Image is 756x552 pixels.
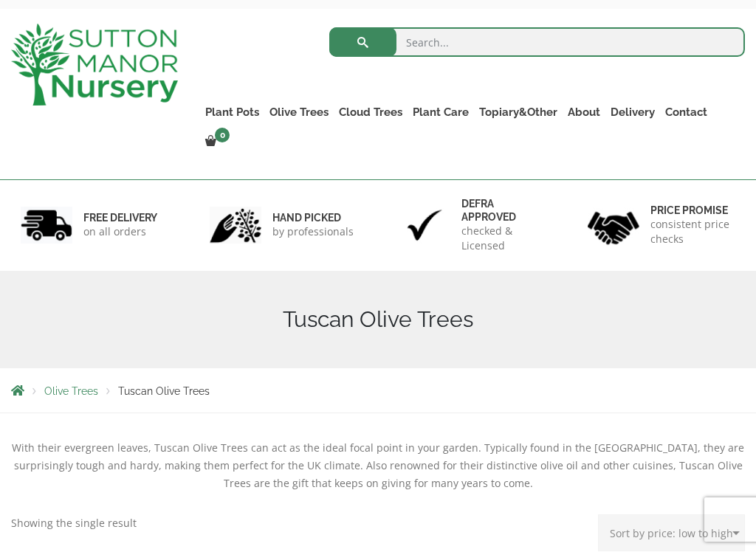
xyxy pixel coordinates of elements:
[11,384,745,396] nav: Breadcrumbs
[272,211,354,224] h6: hand picked
[605,102,660,123] a: Delivery
[11,306,745,333] h1: Tuscan Olive Trees
[11,24,178,106] img: logo
[118,385,210,397] span: Tuscan Olive Trees
[598,514,745,551] select: Shop order
[588,202,639,247] img: 4.jpg
[461,224,546,253] p: checked & Licensed
[660,102,712,123] a: Contact
[264,102,334,123] a: Olive Trees
[650,204,735,217] h6: Price promise
[83,224,157,239] p: on all orders
[200,131,234,152] a: 0
[21,207,72,244] img: 1.jpg
[272,224,354,239] p: by professionals
[650,217,735,246] p: consistent price checks
[215,128,230,142] span: 0
[44,385,98,397] a: Olive Trees
[334,102,408,123] a: Cloud Trees
[399,207,450,244] img: 3.jpg
[408,102,474,123] a: Plant Care
[200,102,264,123] a: Plant Pots
[461,197,546,224] h6: Defra approved
[563,102,605,123] a: About
[329,27,745,57] input: Search...
[474,102,563,123] a: Topiary&Other
[83,211,157,224] h6: FREE DELIVERY
[210,207,261,244] img: 2.jpg
[11,514,137,532] p: Showing the single result
[11,439,745,492] div: With their evergreen leaves, Tuscan Olive Trees can act as the ideal focal point in your garden. ...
